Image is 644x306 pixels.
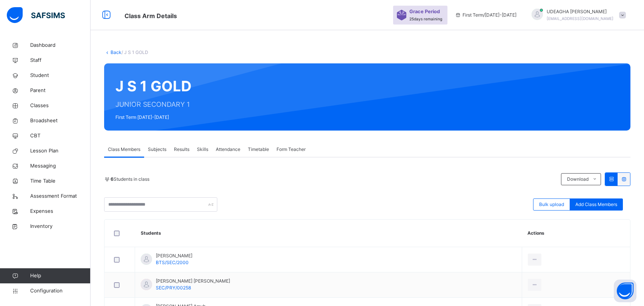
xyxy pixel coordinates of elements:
[567,176,589,183] span: Download
[30,272,90,280] span: Help
[248,146,269,153] span: Timetable
[108,146,140,153] span: Class Members
[455,12,516,18] span: session/term information
[30,147,91,155] span: Lesson Plan
[30,102,91,109] span: Classes
[614,280,636,302] button: Open asap
[7,7,65,23] img: safsims
[30,208,91,215] span: Expenses
[409,8,440,15] span: Grace Period
[156,252,192,259] span: [PERSON_NAME]
[397,10,406,20] img: sticker-purple.71386a28dfed39d6af7621340158ba97.svg
[30,42,91,49] span: Dashboard
[216,146,240,153] span: Attendance
[547,8,613,15] span: UDEAGHA [PERSON_NAME]
[124,12,177,20] span: Class Arm Details
[197,146,208,153] span: Skills
[30,57,91,64] span: Staff
[135,220,522,247] th: Students
[30,87,91,94] span: Parent
[30,223,91,230] span: Inventory
[111,176,149,183] span: Students in class
[156,285,191,291] span: SEC/PRY/00258
[524,8,630,22] div: UDEAGHAELIZABETH
[30,72,91,79] span: Student
[121,49,148,55] span: / J S 1 GOLD
[30,287,90,295] span: Configuration
[30,177,91,185] span: Time Table
[30,117,91,125] span: Broadsheet
[148,146,166,153] span: Subjects
[111,176,114,182] b: 6
[30,192,91,200] span: Assessment Format
[575,201,617,208] span: Add Class Members
[156,278,230,284] span: [PERSON_NAME] [PERSON_NAME]
[30,132,91,140] span: CBT
[156,260,189,265] span: BTS/SEC/2000
[409,17,442,21] span: 25 days remaining
[277,146,306,153] span: Form Teacher
[522,220,630,247] th: Actions
[547,16,613,21] span: [EMAIL_ADDRESS][DOMAIN_NAME]
[539,201,564,208] span: Bulk upload
[174,146,189,153] span: Results
[111,49,121,55] a: Back
[30,162,91,170] span: Messaging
